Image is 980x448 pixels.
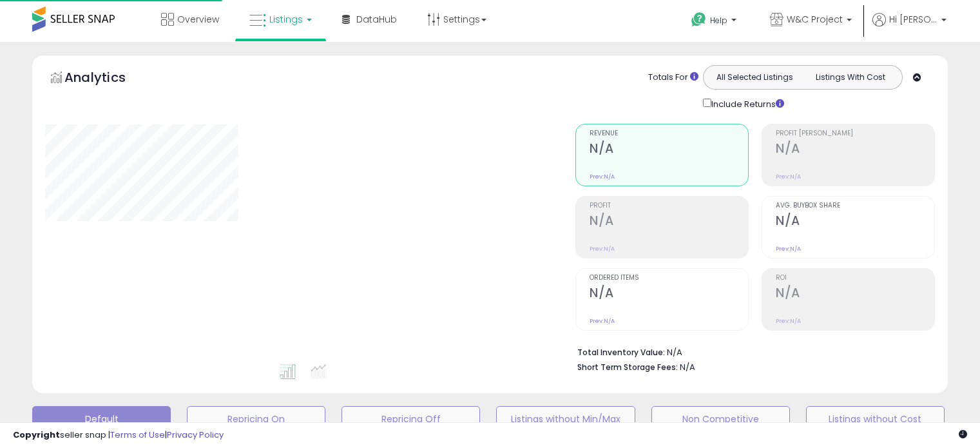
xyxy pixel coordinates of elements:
button: Default [32,406,171,432]
small: Prev: N/A [590,245,615,253]
button: All Selected Listings [707,69,803,86]
button: Listings without Cost [806,406,945,432]
b: Short Term Storage Fees: [577,362,678,373]
span: Help [710,15,727,26]
span: Overview [177,13,219,26]
span: Avg. Buybox Share [776,202,934,209]
span: Listings [269,13,303,26]
small: Prev: N/A [776,173,801,180]
strong: Copyright [13,429,60,441]
span: Profit [590,202,748,209]
h5: Analytics [64,68,151,90]
small: Prev: N/A [776,245,801,253]
a: Terms of Use [110,429,165,441]
span: N/A [680,361,695,373]
h2: N/A [776,141,934,159]
i: Get Help [691,12,707,28]
h2: N/A [776,213,934,231]
a: Help [681,2,749,42]
button: Listings without Min/Max [496,406,635,432]
span: Revenue [590,130,748,137]
span: Hi [PERSON_NAME] [889,13,937,26]
small: Prev: N/A [590,317,615,325]
span: ROI [776,275,934,282]
button: Repricing Off [341,406,480,432]
span: DataHub [356,13,397,26]
div: Include Returns [693,96,800,111]
h2: N/A [590,213,748,231]
small: Prev: N/A [590,173,615,180]
button: Repricing On [187,406,325,432]
h2: N/A [590,286,748,303]
span: W&C Project [787,13,843,26]
h2: N/A [590,141,748,159]
div: seller snap | | [13,429,224,442]
button: Non Competitive [651,406,790,432]
a: Hi [PERSON_NAME] [872,13,946,42]
b: Total Inventory Value: [577,347,665,358]
button: Listings With Cost [802,69,898,86]
li: N/A [577,344,925,359]
small: Prev: N/A [776,317,801,325]
span: Profit [PERSON_NAME] [776,130,934,137]
a: Privacy Policy [167,429,224,441]
span: Ordered Items [590,275,748,282]
h2: N/A [776,286,934,303]
div: Totals For [648,72,698,84]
